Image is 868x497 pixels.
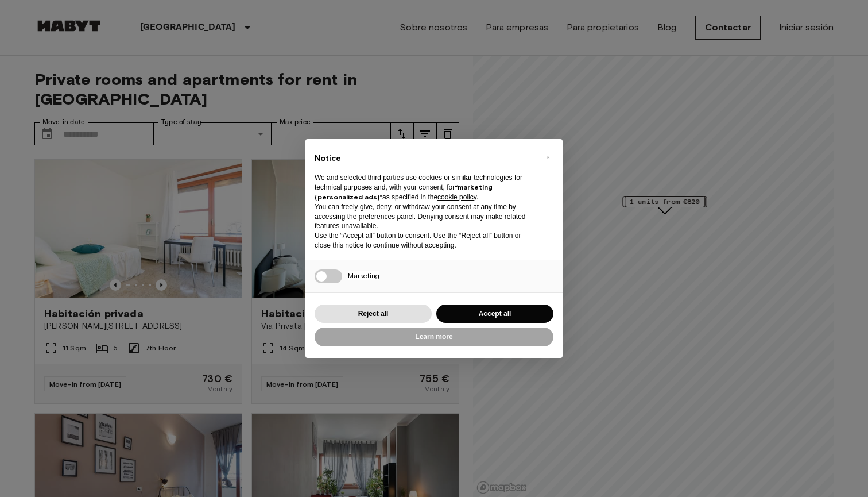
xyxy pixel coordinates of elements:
p: We and selected third parties use cookies or similar technologies for technical purposes and, wit... [315,173,535,202]
span: Marketing [348,271,379,280]
a: cookie policy [437,193,476,201]
strong: “marketing (personalized ads)” [315,183,493,201]
span: × [546,151,550,164]
p: You can freely give, deny, or withdraw your consent at any time by accessing the preferences pane... [315,202,535,231]
button: Reject all [315,305,432,323]
button: Accept all [436,305,553,323]
h2: Notice [315,153,535,164]
p: Use the “Accept all” button to consent. Use the “Reject all” button or close this notice to conti... [315,231,535,251]
button: Close this notice [538,148,557,167]
button: Learn more [315,328,553,346]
